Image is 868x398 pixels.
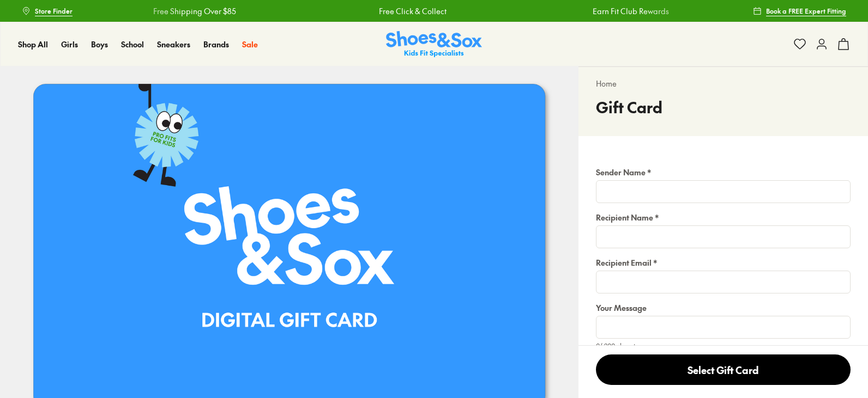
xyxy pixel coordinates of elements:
[18,39,48,50] a: Shop All
[596,96,662,119] h4: Gift Card
[203,39,229,50] a: Brands
[91,39,108,50] a: Boys
[35,6,73,16] span: Store Finder
[596,212,851,223] label: Recipient Name *
[386,31,482,58] img: SNS_Logo_Responsive.svg
[242,39,258,50] a: Sale
[153,5,236,17] a: Free Shipping Over $85
[157,39,190,50] a: Sneakers
[766,6,846,16] span: Book a FREE Expert Fitting
[753,1,846,21] a: Book a FREE Expert Fitting
[379,5,447,17] a: Free Click & Collect
[22,1,73,21] a: Store Finder
[596,341,599,350] span: 0
[596,354,851,385] button: Select Gift Card
[596,167,851,178] label: Sender Name *
[596,257,851,268] label: Recipient Email *
[18,39,48,50] span: Shop All
[91,39,108,50] span: Boys
[242,39,258,50] span: Sale
[593,5,669,17] a: Earn Fit Club Rewards
[61,39,78,50] a: Girls
[596,302,851,314] label: Your Message
[61,39,78,50] span: Girls
[203,39,229,50] span: Brands
[596,78,617,89] a: Home
[596,341,851,351] div: / 200 charcters
[386,31,482,58] a: Shoes & Sox
[121,39,144,50] a: School
[121,39,144,50] span: School
[157,39,190,50] span: Sneakers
